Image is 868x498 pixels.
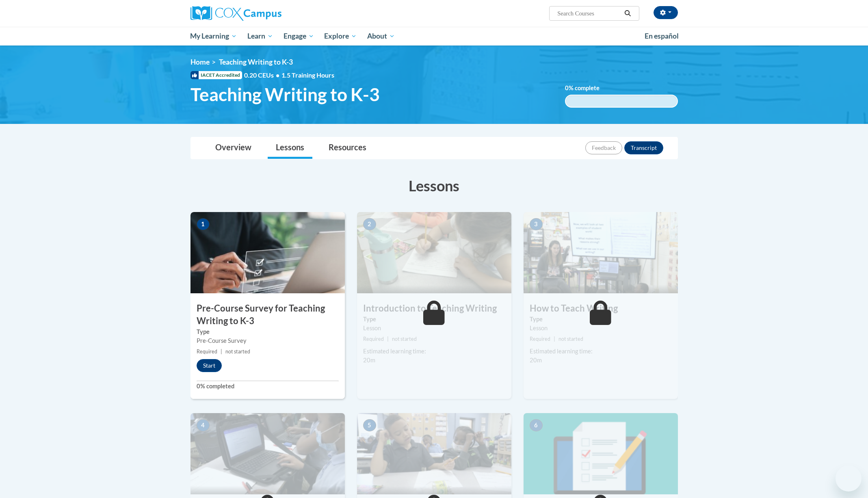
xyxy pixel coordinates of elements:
[247,31,273,41] span: Learn
[362,27,400,45] a: About
[190,175,678,196] h3: Lessons
[363,419,376,431] span: 5
[621,9,634,18] button: Search
[387,336,389,342] span: |
[624,141,663,154] button: Transcript
[565,84,612,93] label: % complete
[244,71,281,80] span: 0.20 CEUs
[645,32,679,40] span: En español
[530,419,543,431] span: 6
[367,31,395,41] span: About
[530,324,672,333] div: Lesson
[357,413,511,494] img: Course Image
[554,336,555,342] span: |
[178,27,690,45] div: Main menu
[185,27,242,45] a: My Learning
[363,324,505,333] div: Lesson
[319,27,362,45] a: Explore
[357,212,511,293] img: Course Image
[281,71,334,79] span: 1.5 Training Hours
[836,466,862,492] iframe: Button to launch messaging window
[654,6,678,19] button: Account Settings
[190,302,345,327] h3: Pre-Course Survey for Teaching Writing to K-3
[524,302,678,315] h3: How to Teach Writing
[284,31,314,41] span: Engage
[558,336,583,342] span: not started
[190,84,380,105] span: Teaching Writing to K-3
[197,327,339,336] label: Type
[276,71,279,79] span: •
[363,336,384,342] span: Required
[363,357,375,364] span: 20m
[207,137,260,159] a: Overview
[357,302,511,315] h3: Introduction to Teaching Writing
[320,137,374,159] a: Resources
[197,419,210,431] span: 4
[556,9,621,18] input: Search Courses
[190,71,242,79] span: IACET Accredited
[530,336,550,342] span: Required
[190,6,281,21] img: Cox Campus
[530,347,672,356] div: Estimated learning time:
[242,27,278,45] a: Learn
[190,31,237,41] span: My Learning
[190,413,345,494] img: Course Image
[190,6,345,21] a: Cox Campus
[197,336,339,345] div: Pre-Course Survey
[363,347,505,356] div: Estimated learning time:
[197,349,217,355] span: Required
[639,28,684,45] a: En español
[190,58,210,66] a: Home
[530,218,543,230] span: 3
[197,218,210,230] span: 1
[268,137,312,159] a: Lessons
[363,218,376,230] span: 2
[585,141,622,154] button: Feedback
[225,349,250,355] span: not started
[221,349,222,355] span: |
[392,336,417,342] span: not started
[219,58,293,66] span: Teaching Writing to K-3
[190,212,345,293] img: Course Image
[324,31,357,41] span: Explore
[197,359,222,372] button: Start
[524,413,678,494] img: Course Image
[197,382,339,391] label: 0% completed
[524,212,678,293] img: Course Image
[278,27,319,45] a: Engage
[530,357,542,364] span: 20m
[565,84,569,91] span: 0
[530,315,672,324] label: Type
[363,315,505,324] label: Type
